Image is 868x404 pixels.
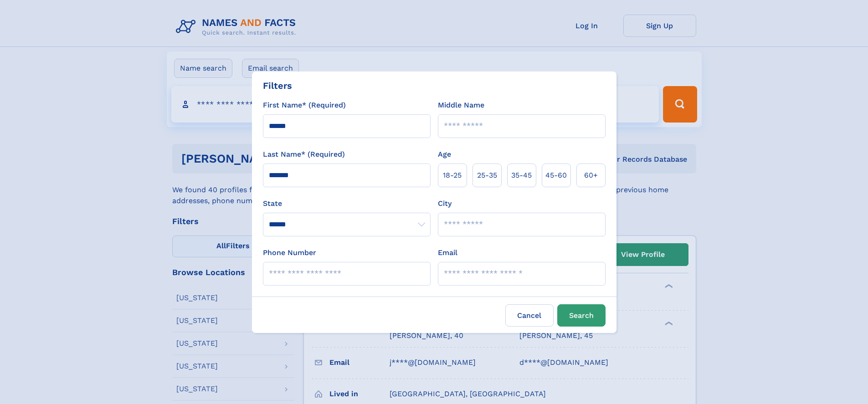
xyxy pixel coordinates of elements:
[477,170,497,181] span: 25‑35
[505,304,554,327] label: Cancel
[557,304,606,327] button: Search
[545,170,567,181] span: 45‑60
[263,149,345,160] label: Last Name* (Required)
[438,247,457,258] label: Email
[438,149,451,160] label: Age
[263,198,431,209] label: State
[263,247,316,258] label: Phone Number
[443,170,462,181] span: 18‑25
[263,79,292,92] div: Filters
[584,170,598,181] span: 60+
[438,100,484,111] label: Middle Name
[263,100,346,111] label: First Name* (Required)
[438,198,452,209] label: City
[511,170,532,181] span: 35‑45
